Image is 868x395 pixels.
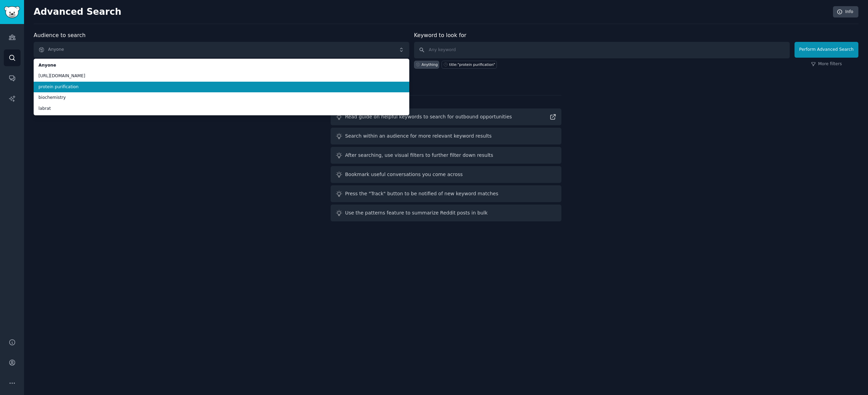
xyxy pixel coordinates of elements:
div: Anything [422,62,438,67]
img: GummySearch logo [4,6,20,18]
div: Press the "Track" button to be notified of new keyword matches [345,190,498,197]
span: [URL][DOMAIN_NAME] [38,73,404,79]
div: Search within an audience for more relevant keyword results [345,132,492,140]
span: biochemistry [38,95,404,101]
button: Anyone [34,42,409,58]
span: Anyone [38,62,404,69]
div: Use the patterns feature to summarize Reddit posts in bulk [345,209,488,217]
ul: Anyone [34,59,409,115]
label: Keyword to look for [414,32,467,38]
input: Any keyword [414,42,790,58]
label: Audience to search [34,32,85,38]
span: protein purification [38,84,404,90]
div: Bookmark useful conversations you come across [345,171,463,178]
div: Read guide on helpful keywords to search for outbound opportunities [345,113,512,120]
button: Perform Advanced Search [795,42,858,58]
a: More filters [811,61,842,67]
div: After searching, use visual filters to further filter down results [345,152,493,159]
a: Info [833,6,858,18]
span: labrat [38,106,404,112]
div: title:"protein purification" [449,62,495,67]
h2: Advanced Search [34,7,829,18]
